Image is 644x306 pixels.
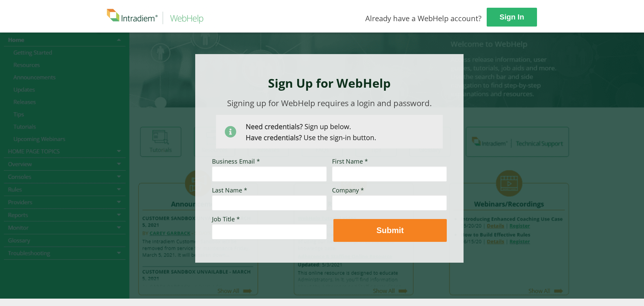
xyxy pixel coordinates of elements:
strong: Submit [376,226,404,235]
span: First Name * [332,157,368,165]
span: Job Title * [212,215,240,223]
button: Submit [333,219,447,242]
span: Company * [332,186,364,194]
span: Signing up for WebHelp requires a login and password. [227,97,432,108]
span: Last Name * [212,186,247,194]
span: Already have a WebHelp account? [365,13,482,23]
span: Business Email * [212,157,260,165]
strong: Sign In [499,13,524,21]
a: Sign In [487,8,537,27]
img: Need Credentials? Sign up below. Have Credentials? Use the sign-in button. [216,115,443,148]
strong: Sign Up for WebHelp [268,75,391,91]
